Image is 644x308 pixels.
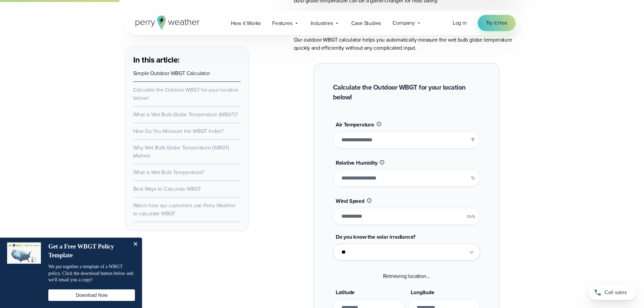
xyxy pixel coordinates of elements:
span: Log in [453,19,467,27]
h2: Calculate the Outdoor WBGT for your location below! [333,82,480,102]
a: Call sales [589,285,636,300]
span: Features [272,19,292,27]
span: Case Studies [351,19,381,27]
p: We put together a template of a WBGT policy. Click the download button below and we'll email you ... [48,263,135,283]
a: Try it free [478,15,516,31]
a: Best Ways to Calculate WBGT [133,185,201,193]
img: dialog featured image [7,242,41,264]
a: How Do You Measure the WBGT Index? [133,127,223,135]
span: Call sales [604,288,627,297]
button: Close [128,238,142,251]
a: What is Wet Bulb Globe Temperature (WBGT)? [133,111,238,118]
span: Try it free [486,19,507,27]
span: Industries [311,19,333,27]
a: Case Studies [345,16,387,30]
a: Simple Outdoor WBGT Calculator [133,69,210,77]
a: Log in [453,19,467,27]
button: Download Now [48,289,135,301]
a: What is Wet Bulb Temperature? [133,168,204,176]
a: Calculate the Outdoor WBGT for your location below! [133,86,239,102]
span: Relative Humidity [336,159,378,167]
span: Longitude [411,288,434,296]
a: Why Wet Bulb Globe Temperature (WBGT) Matters [133,144,230,160]
span: Company [392,19,415,27]
h3: In this article: [133,54,241,65]
span: Latitude [336,288,355,296]
a: How it Works [225,16,267,30]
a: Watch how our customers use Perry Weather to calculate WBGT [133,202,236,217]
span: How it Works [231,19,261,27]
h4: Get a Free WBGT Policy Template [48,242,128,260]
span: Air Temperature [336,121,374,128]
span: Retrieving location... [383,272,430,280]
p: Our outdoor WBGT calculator helps you automatically measure the wet bulb globe temperature quickl... [294,36,520,52]
span: Wind Speed [336,197,364,205]
span: Do you know the solar irradiance? [336,233,415,241]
